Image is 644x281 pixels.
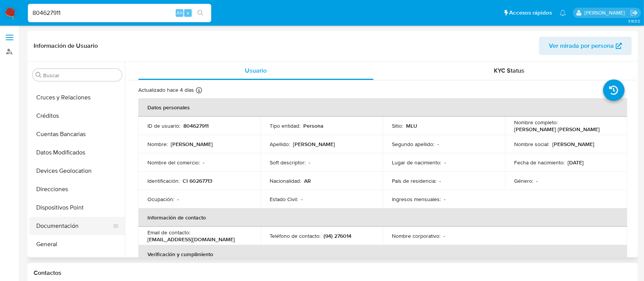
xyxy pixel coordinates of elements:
input: Buscar [43,72,119,79]
p: [PERSON_NAME] [PERSON_NAME] [514,126,600,133]
p: Nombre : [147,141,168,148]
p: Persona [303,122,324,129]
span: KYC Status [494,66,524,75]
button: search-icon [193,8,208,18]
p: Email de contacto : [147,229,190,236]
p: federico.dibella@mercadolibre.com [584,9,628,16]
p: (94) 276014 [324,232,351,239]
button: Ver mirada por persona [539,37,632,55]
p: - [301,196,303,203]
p: Sitio : [392,122,403,129]
p: Nombre del comercio : [147,159,200,166]
p: Teléfono de contacto : [270,232,320,239]
p: Ocupación : [147,196,174,203]
p: Actualizado hace 4 días [138,86,194,94]
span: s [187,9,189,16]
p: Nombre completo : [514,119,558,126]
span: Usuario [245,66,267,75]
p: ID de usuario : [147,122,180,129]
th: Información de contacto [138,208,627,227]
p: [PERSON_NAME] [552,141,594,148]
h1: Contactos [34,269,632,277]
p: [PERSON_NAME] [171,141,213,148]
button: IV Challenges [29,253,125,272]
p: Apellido : [270,141,290,148]
p: Nombre social : [514,141,549,148]
p: - [203,159,204,166]
p: - [536,177,538,184]
h1: Información de Usuario [34,42,98,50]
p: Ingresos mensuales : [392,196,441,203]
button: Buscar [36,72,42,78]
p: Nacionalidad : [270,177,301,184]
button: Dispositivos Point [29,198,125,217]
a: Notificaciones [560,10,566,16]
p: AR [304,177,311,184]
p: - [309,159,310,166]
a: Salir [630,9,638,17]
th: Datos personales [138,98,627,117]
th: Verificación y cumplimiento [138,245,627,263]
button: Datos Modificados [29,143,125,162]
p: [DATE] [568,159,584,166]
p: País de residencia : [392,177,436,184]
p: Lugar de nacimiento : [392,159,441,166]
p: [EMAIL_ADDRESS][DOMAIN_NAME] [147,236,235,243]
button: Direcciones [29,180,125,198]
p: [PERSON_NAME] [293,141,335,148]
span: Ver mirada por persona [549,37,614,55]
p: - [443,232,445,239]
button: General [29,235,125,253]
button: Cruces y Relaciones [29,88,125,107]
p: Nombre corporativo : [392,232,440,239]
p: Segundo apellido : [392,141,434,148]
p: Género : [514,177,533,184]
button: Cuentas Bancarias [29,125,125,143]
button: Créditos [29,107,125,125]
span: Accesos rápidos [509,9,552,17]
p: Soft descriptor : [270,159,306,166]
p: MLU [406,122,417,129]
input: Buscar usuario o caso... [28,8,211,18]
p: Estado Civil : [270,196,298,203]
p: CI 60267713 [183,177,212,184]
p: - [444,196,445,203]
p: Fecha de nacimiento : [514,159,565,166]
p: - [177,196,179,203]
p: - [439,177,441,184]
button: Documentación [29,217,119,235]
p: - [444,159,446,166]
p: Identificación : [147,177,180,184]
span: Alt [176,9,183,16]
p: - [437,141,439,148]
button: Devices Geolocation [29,162,125,180]
p: 804627911 [183,122,209,129]
p: Tipo entidad : [270,122,300,129]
